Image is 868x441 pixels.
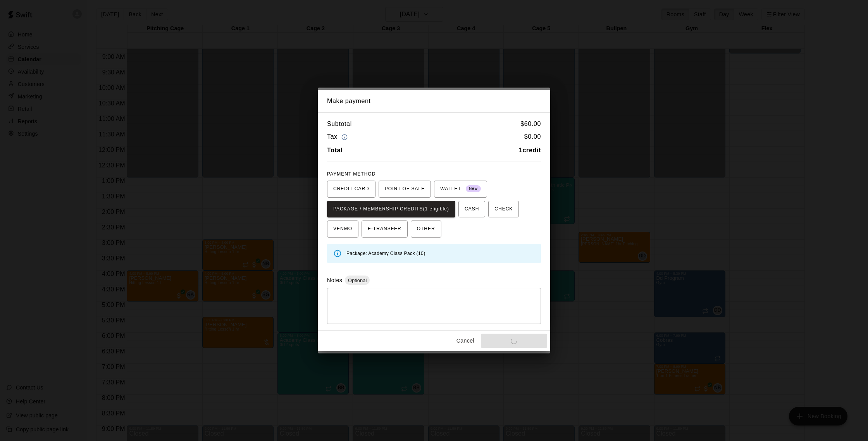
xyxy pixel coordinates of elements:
[346,251,425,256] span: Package: Academy Class Pack (10)
[379,181,431,198] button: POINT OF SALE
[417,223,435,235] span: OTHER
[327,201,455,218] button: PACKAGE / MEMBERSHIP CREDITS(1 eligible)
[453,334,478,348] button: Cancel
[368,223,401,235] span: E-TRANSFER
[327,220,358,238] button: VENMO
[434,181,487,198] button: WALLET New
[333,183,369,195] span: CREDIT CARD
[411,220,441,238] button: OTHER
[494,203,513,215] span: CHECK
[333,203,449,215] span: PACKAGE / MEMBERSHIP CREDITS (1 eligible)
[488,201,519,218] button: CHECK
[327,119,352,129] h6: Subtotal
[327,277,342,283] label: Notes
[465,203,479,215] span: CASH
[345,277,370,283] span: Optional
[318,90,550,112] h2: Make payment
[333,223,352,235] span: VENMO
[520,119,541,129] h6: $ 60.00
[327,132,350,142] h6: Tax
[458,201,485,218] button: CASH
[327,171,375,177] span: PAYMENT METHOD
[385,183,425,195] span: POINT OF SALE
[519,147,541,153] b: 1 credit
[327,181,375,198] button: CREDIT CARD
[466,184,481,194] span: New
[327,147,343,153] b: Total
[524,132,541,142] h6: $ 0.00
[440,183,481,195] span: WALLET
[362,220,408,238] button: E-TRANSFER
